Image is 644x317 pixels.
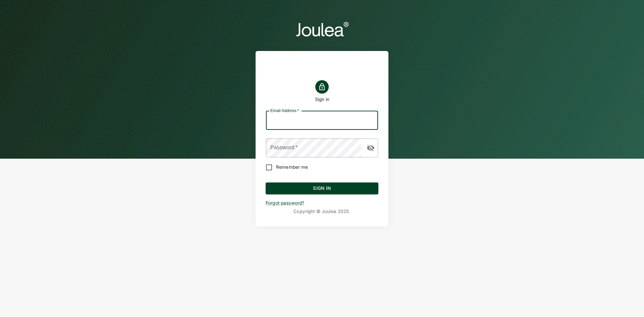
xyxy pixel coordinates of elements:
img: logo [295,20,349,38]
label: Email Address [270,108,299,113]
span: Remember me [276,164,308,170]
h1: Sign in [315,96,329,102]
a: Forgot password? [266,200,304,206]
button: Sign In [266,182,378,195]
p: Copyright © Joulea 2025 . [266,208,378,215]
